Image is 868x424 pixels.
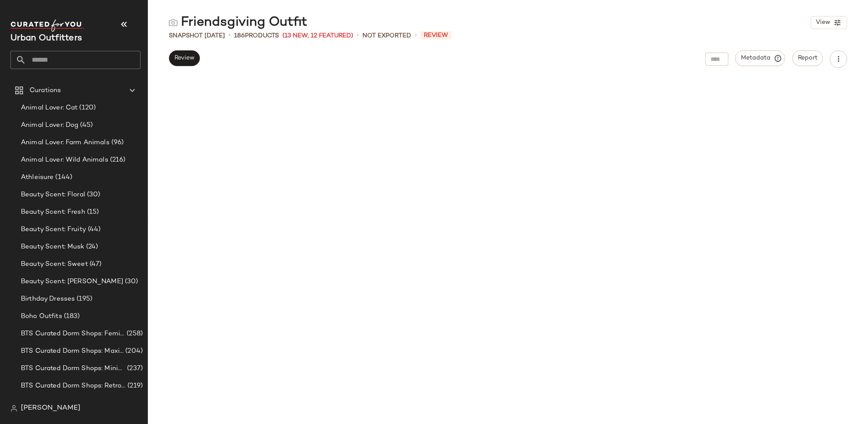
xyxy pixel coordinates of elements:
[357,30,359,41] span: •
[792,50,823,66] button: Report
[85,190,101,200] span: (30)
[741,54,780,62] span: Metadata
[78,120,93,130] span: (45)
[126,398,143,408] span: (222)
[86,225,101,235] span: (44)
[88,259,102,269] span: (47)
[21,155,108,165] span: Animal Lover: Wild Animals
[10,405,17,412] img: svg%3e
[735,50,785,66] button: Metadata
[30,86,61,96] span: Curations
[125,329,143,339] span: (258)
[75,294,92,304] span: (195)
[21,225,86,235] span: Beauty Scent: Fruity
[21,190,85,200] span: Beauty Scent: Floral
[234,33,245,39] span: 186
[84,242,98,252] span: (24)
[21,398,126,408] span: BTS Occasion and Outfitting: [PERSON_NAME] to Party
[21,207,85,217] span: Beauty Scent: Fresh
[21,346,124,356] span: BTS Curated Dorm Shops: Maximalist
[174,55,194,62] span: Review
[77,103,96,113] span: (120)
[169,14,307,31] div: Friendsgiving Outfit
[415,30,417,41] span: •
[85,207,99,217] span: (15)
[10,34,82,43] span: Current Company Name
[123,277,138,287] span: (30)
[110,138,124,148] span: (96)
[21,277,123,287] span: Beauty Scent: [PERSON_NAME]
[21,311,62,321] span: Boho Outfits
[362,31,411,40] span: Not Exported
[126,381,143,391] span: (219)
[21,138,110,148] span: Animal Lover: Farm Animals
[282,31,353,40] span: (13 New, 12 Featured)
[21,403,80,414] span: [PERSON_NAME]
[169,18,178,27] img: svg%3e
[54,172,72,182] span: (144)
[21,364,125,374] span: BTS Curated Dorm Shops: Minimalist
[228,30,231,41] span: •
[21,381,126,391] span: BTS Curated Dorm Shops: Retro+ Boho
[124,346,143,356] span: (204)
[108,155,126,165] span: (216)
[125,364,143,374] span: (237)
[234,31,279,40] div: Products
[62,311,80,321] span: (183)
[811,16,847,29] button: View
[21,329,125,339] span: BTS Curated Dorm Shops: Feminine
[10,20,84,32] img: cfy_white_logo.C9jOOHJF.svg
[21,294,75,304] span: Birthday Dresses
[815,19,830,26] span: View
[21,103,77,113] span: Animal Lover: Cat
[798,55,818,62] span: Report
[21,242,84,252] span: Beauty Scent: Musk
[169,31,225,40] span: Snapshot [DATE]
[21,172,54,182] span: Athleisure
[21,120,78,130] span: Animal Lover: Dog
[169,50,200,66] button: Review
[21,259,88,269] span: Beauty Scent: Sweet
[420,31,452,40] span: Review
